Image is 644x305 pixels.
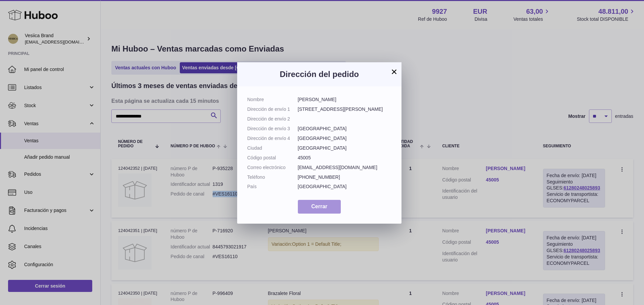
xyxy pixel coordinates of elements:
[298,200,341,214] button: Cerrar
[311,204,327,209] span: Cerrar
[390,68,398,76] button: ×
[247,183,298,190] dt: País
[247,155,298,161] dt: Código postal
[247,164,298,171] dt: Correo electrónico
[247,96,298,103] dt: Nombre
[247,174,298,180] dt: Teléfono
[247,126,298,132] dt: Dirección de envío 3
[247,106,298,112] dt: Dirección de envío 1
[298,106,392,112] dd: [STREET_ADDRESS][PERSON_NAME]
[298,145,392,151] dd: [GEOGRAPHIC_DATA]
[298,155,392,161] dd: 45005
[247,116,298,122] dt: Dirección de envío 2
[298,183,392,190] dd: [GEOGRAPHIC_DATA]
[298,135,392,142] dd: [GEOGRAPHIC_DATA]
[247,135,298,142] dt: Dirección de envío 4
[298,96,392,103] dd: [PERSON_NAME]
[298,174,392,180] dd: [PHONE_NUMBER]
[298,126,392,132] dd: [GEOGRAPHIC_DATA]
[298,164,392,171] dd: [EMAIL_ADDRESS][DOMAIN_NAME]
[247,145,298,151] dt: Ciudad
[247,69,391,80] h3: Dirección del pedido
